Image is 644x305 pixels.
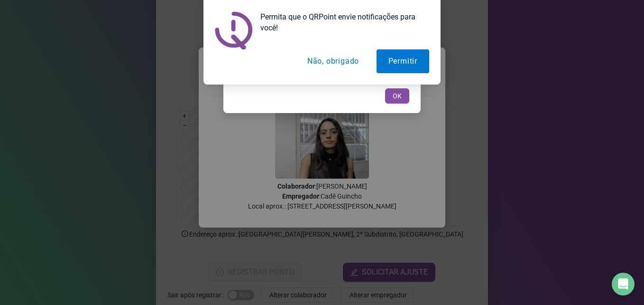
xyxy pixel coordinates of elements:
[295,49,371,73] button: Não, obrigado
[385,88,409,104] button: OK
[612,273,635,295] div: Open Intercom Messenger
[377,49,429,73] button: Permitir
[393,91,402,101] span: OK
[215,11,253,49] img: notification icon
[253,11,429,33] div: Permita que o QRPoint envie notificações para você!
